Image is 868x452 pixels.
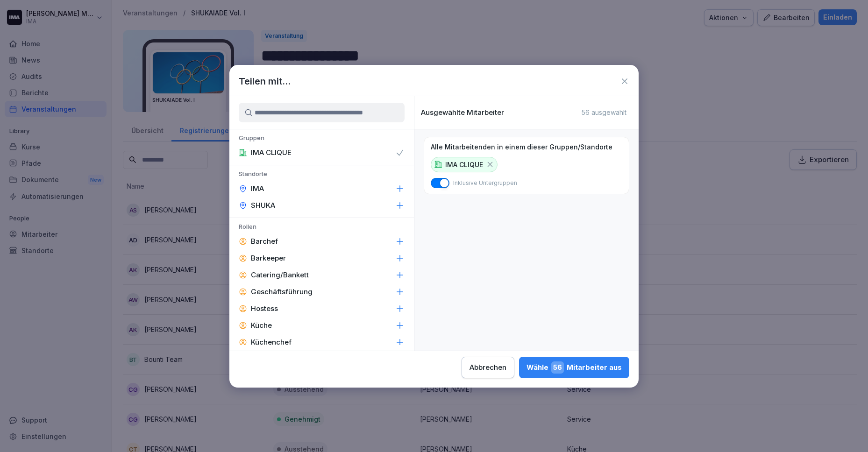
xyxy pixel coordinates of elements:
[421,108,504,117] p: Ausgewählte Mitarbeiter
[251,148,292,157] p: IMA CLIQUE
[519,357,629,378] button: Wähle56Mitarbeiter aus
[229,223,414,233] p: Rollen
[462,357,514,378] button: Abbrechen
[251,338,292,347] p: Küchenchef
[239,74,291,88] h1: Teilen mit...
[445,160,483,169] p: IMA CLIQUE
[251,237,278,246] p: Barchef
[251,287,313,297] p: Geschäftsführung
[453,179,517,187] p: Inklusive Untergruppen
[229,170,414,180] p: Standorte
[470,362,506,373] div: Abbrechen
[229,134,414,144] p: Gruppen
[551,361,564,374] span: 56
[582,108,626,117] p: 56 ausgewählt
[526,361,622,374] div: Wähle Mitarbeiter aus
[251,304,278,313] p: Hostess
[431,143,612,151] p: Alle Mitarbeitenden in einem dieser Gruppen/Standorte
[251,201,275,210] p: SHUKA
[251,184,264,193] p: IMA
[251,321,272,330] p: Küche
[251,270,309,280] p: Catering/Bankett
[251,254,286,263] p: Barkeeper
